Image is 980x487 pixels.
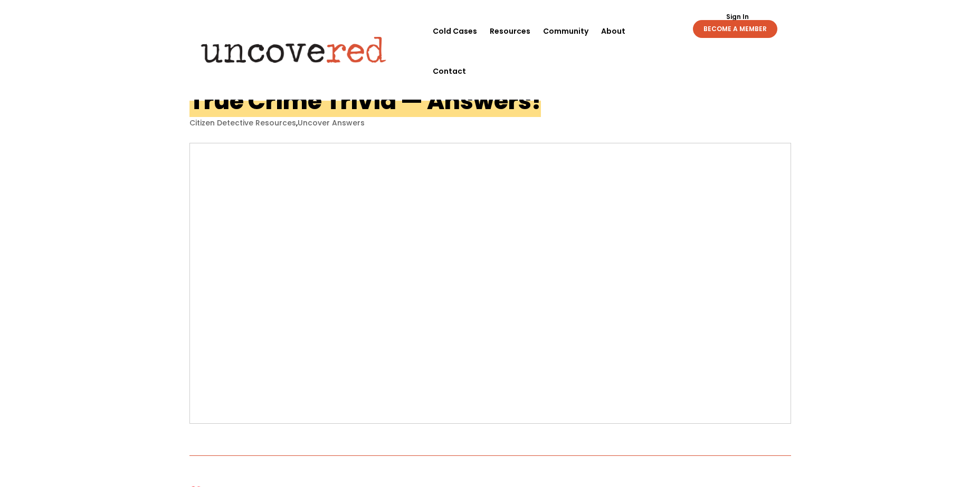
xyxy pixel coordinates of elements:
[693,20,777,38] a: BECOME A MEMBER
[433,11,477,51] a: Cold Cases
[192,29,395,70] img: Uncovered logo
[189,118,791,128] p: ,
[189,85,541,117] h1: True Crime Trivia — Answers!
[490,11,530,51] a: Resources
[601,11,625,51] a: About
[298,118,365,128] a: Uncover Answers
[433,51,466,91] a: Contact
[720,14,755,20] a: Sign In
[189,118,296,128] a: Citizen Detective Resources
[543,11,588,51] a: Community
